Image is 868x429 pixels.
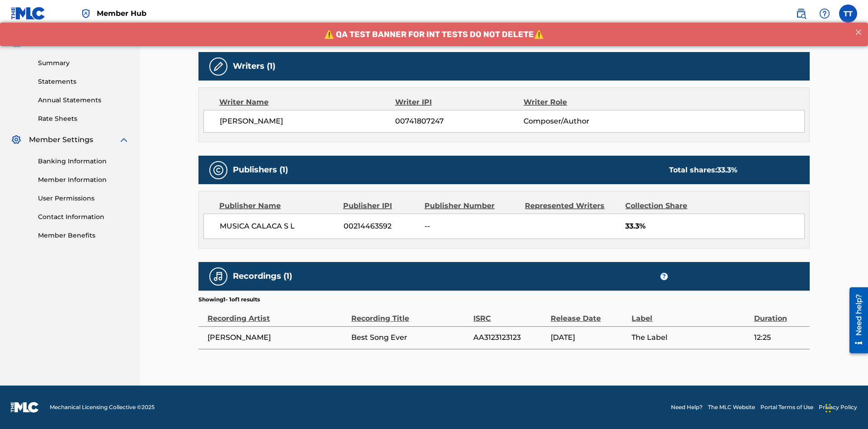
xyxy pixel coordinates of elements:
[233,61,275,71] h5: Writers (1)
[826,395,831,422] div: Drag
[425,200,518,211] div: Publisher Number
[213,165,224,176] img: Publishers
[220,116,395,127] span: [PERSON_NAME]
[213,271,224,282] img: Recordings
[819,403,857,411] a: Privacy Policy
[219,97,395,108] div: Writer Name
[823,386,868,429] iframe: Chat Widget
[351,332,469,343] span: Best Song Ever
[11,7,46,20] img: MLC Logo
[11,402,39,413] img: logo
[38,194,129,203] a: User Permissions
[324,7,544,17] span: ⚠️ QA TEST BANNER FOR INT TESTS DO NOT DELETE⚠️
[50,403,155,411] span: Mechanical Licensing Collective © 2025
[754,332,805,343] span: 12:25
[671,403,703,411] a: Need Help?
[551,332,627,343] span: [DATE]
[233,271,292,281] h5: Recordings (1)
[524,116,641,127] span: Composer/Author
[208,332,347,343] span: [PERSON_NAME]
[118,134,129,145] img: expand
[839,5,857,23] div: User Menu
[660,273,668,280] span: ?
[38,58,129,68] a: Summary
[233,165,288,175] h5: Publishers (1)
[38,212,129,222] a: Contact Information
[525,200,618,211] div: Represented Writers
[632,332,749,343] span: The Label
[38,114,129,124] a: Rate Sheets
[208,304,347,324] div: Recording Artist
[29,134,93,145] span: Member Settings
[816,5,834,23] div: Help
[754,304,805,324] div: Duration
[632,304,749,324] div: Label
[524,97,641,108] div: Writer Role
[843,284,868,358] iframe: Resource Center
[760,403,813,411] a: Portal Terms of Use
[344,221,418,232] span: 00214463592
[473,332,546,343] span: AA3123123123
[213,61,224,72] img: Writers
[819,8,830,19] img: help
[38,157,129,166] a: Banking Information
[11,134,22,145] img: Member Settings
[38,175,129,185] a: Member Information
[343,200,418,211] div: Publisher IPI
[38,95,129,105] a: Annual Statements
[625,200,713,211] div: Collection Share
[38,231,129,240] a: Member Benefits
[198,296,260,304] p: Showing 1 - 1 of 1 results
[351,304,469,324] div: Recording Title
[792,5,810,23] a: Public Search
[625,221,804,232] span: 33.3%
[473,304,546,324] div: ISRC
[219,200,336,211] div: Publisher Name
[220,221,337,232] span: MUSICA CALACA S L
[395,116,524,127] span: 00741807247
[97,8,146,19] span: Member Hub
[425,221,518,232] span: --
[796,8,807,19] img: search
[669,165,737,176] div: Total shares:
[708,403,755,411] a: The MLC Website
[38,77,129,86] a: Statements
[717,166,737,174] span: 33.3 %
[395,97,524,108] div: Writer IPI
[80,8,91,19] img: Top Rightsholder
[551,304,627,324] div: Release Date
